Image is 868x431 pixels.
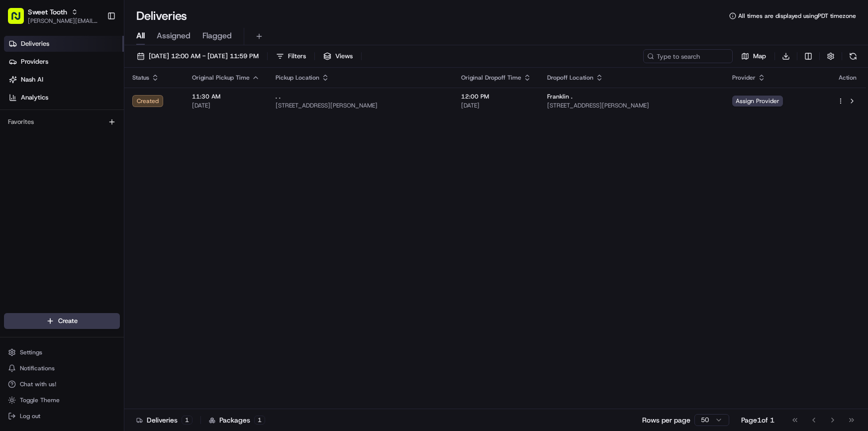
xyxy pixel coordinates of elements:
span: . . [276,93,281,101]
button: Toggle Theme [4,393,120,407]
span: [DATE] [461,102,531,109]
div: Page 1 of 1 [741,415,774,425]
span: Analytics [21,93,48,102]
button: Filters [272,49,310,63]
span: Providers [21,57,48,66]
button: [DATE] 12:00 AM - [DATE] 11:59 PM [132,49,263,63]
button: Create [4,313,120,329]
span: Create [58,317,78,325]
span: [DATE] 12:00 AM - [DATE] 11:59 PM [149,52,259,61]
button: [PERSON_NAME][EMAIL_ADDRESS][DOMAIN_NAME] [28,17,99,25]
a: Nash AI [4,72,124,88]
span: Views [335,52,353,61]
span: Franklin . [547,93,573,101]
button: Notifications [4,361,120,375]
span: Original Pickup Time [192,74,250,82]
span: Flagged [202,30,232,42]
span: [DATE] [192,102,260,109]
button: Refresh [846,49,860,63]
div: Deliveries [136,415,193,425]
button: Sweet Tooth [28,7,67,17]
div: 1 [254,416,265,425]
span: Status [132,74,149,82]
button: Views [319,49,357,63]
span: Assigned [157,30,191,42]
button: Sweet Tooth[PERSON_NAME][EMAIL_ADDRESS][DOMAIN_NAME] [4,4,103,28]
div: 1 [182,416,193,425]
div: Action [837,74,858,82]
span: Notifications [20,364,55,372]
span: [STREET_ADDRESS][PERSON_NAME] [276,102,445,109]
div: Packages [209,415,265,425]
span: Dropoff Location [547,74,593,82]
span: All [136,30,145,42]
span: [STREET_ADDRESS][PERSON_NAME] [547,102,717,109]
span: Provider [732,74,756,82]
span: Settings [20,348,42,356]
span: Chat with us! [20,380,56,388]
span: Log out [20,412,40,420]
div: Favorites [4,114,120,130]
span: Map [753,52,766,61]
a: Analytics [4,90,124,106]
button: Log out [4,409,120,423]
button: Settings [4,345,120,359]
span: Deliveries [21,39,49,48]
span: 11:30 AM [192,93,260,101]
span: All times are displayed using PDT timezone [738,12,856,20]
span: Toggle Theme [20,396,60,404]
span: Pickup Location [276,74,319,82]
a: Deliveries [4,36,124,52]
h1: Deliveries [136,8,187,24]
span: Nash AI [21,75,43,84]
span: Original Dropoff Time [461,74,521,82]
input: Type to search [643,49,733,63]
button: Map [737,49,771,63]
button: Chat with us! [4,377,120,391]
span: Filters [288,52,306,61]
span: Assign Provider [732,96,783,107]
a: Providers [4,54,124,70]
p: Rows per page [642,415,690,425]
span: 12:00 PM [461,93,531,101]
